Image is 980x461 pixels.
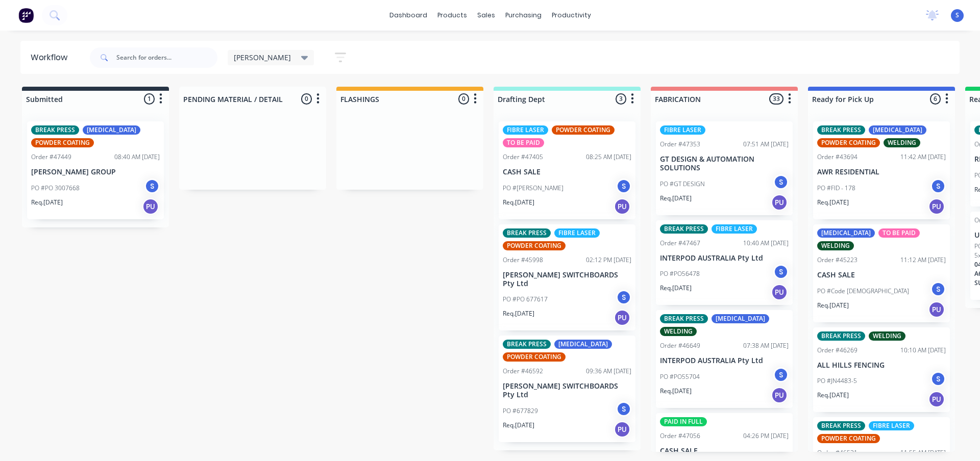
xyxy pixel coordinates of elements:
[878,228,920,238] div: TO BE PAID
[586,152,631,162] div: 08:25 AM [DATE]
[586,367,631,376] div: 09:36 AM [DATE]
[743,239,789,248] div: 10:40 AM [DATE]
[503,241,566,250] div: POWDER COATING
[503,125,548,135] div: FIBRE LASER
[31,184,80,193] p: PO #PO 3007668
[142,198,159,215] div: PU
[869,331,905,341] div: WELDING
[771,194,788,211] div: PU
[614,310,630,326] div: PU
[660,447,789,455] p: CASH SALE
[660,224,708,234] div: BREAK PRESS
[930,371,946,387] div: S
[928,301,945,318] div: PU
[503,138,544,147] div: TO BE PAID
[503,406,538,416] p: PO #677829
[660,387,692,396] p: Req. [DATE]
[817,434,880,443] div: POWDER COATING
[660,341,700,350] div: Order #46649
[869,125,926,135] div: [MEDICAL_DATA]
[503,367,543,376] div: Order #46592
[817,331,865,341] div: BREAK PRESS
[817,168,946,176] p: AWR RESIDENTIAL
[503,382,631,399] p: [PERSON_NAME] SWITCHBOARDS Pty Ltd
[586,255,631,265] div: 02:12 PM [DATE]
[743,431,789,441] div: 04:26 PM [DATE]
[817,376,857,386] p: PO #JN4483-5
[503,198,534,207] p: Req. [DATE]
[432,8,472,23] div: products
[503,184,563,193] p: PO #[PERSON_NAME]
[817,346,857,355] div: Order #46269
[503,228,551,238] div: BREAK PRESS
[554,340,612,349] div: [MEDICAL_DATA]
[773,264,789,279] div: S
[554,228,600,238] div: FIBRE LASER
[499,336,635,442] div: BREAK PRESS[MEDICAL_DATA]POWDER COATINGOrder #4659209:36 AM [DATE][PERSON_NAME] SWITCHBOARDS Pty ...
[900,152,946,162] div: 11:42 AM [DATE]
[660,417,707,426] div: PAID IN FULL
[900,255,946,265] div: 11:12 AM [DATE]
[503,152,543,162] div: Order #47405
[900,346,946,355] div: 10:10 AM [DATE]
[660,269,700,278] p: PO #PO56478
[18,8,34,23] img: Factory
[817,391,849,400] p: Req. [DATE]
[384,8,432,23] a: dashboard
[656,121,793,215] div: FIBRE LASEROrder #4735307:51 AM [DATE]GT DESIGN & AUTOMATION SOLUTIONSPO #GT DESIGNSReq.[DATE]PU
[773,367,789,382] div: S
[884,138,920,147] div: WELDING
[31,198,63,207] p: Req. [DATE]
[928,198,945,215] div: PU
[869,421,914,430] div: FIBRE LASER
[817,448,857,457] div: Order #46531
[928,391,945,407] div: PU
[27,121,164,219] div: BREAK PRESS[MEDICAL_DATA]POWDER COATINGOrder #4744908:40 AM [DATE][PERSON_NAME] GROUPPO #PO 30076...
[955,11,959,20] span: S
[817,255,857,265] div: Order #45223
[712,314,769,323] div: [MEDICAL_DATA]
[614,198,630,215] div: PU
[616,290,631,305] div: S
[144,178,160,194] div: S
[552,125,615,135] div: POWDER COATING
[900,448,946,457] div: 11:55 AM [DATE]
[503,168,631,176] p: CASH SALE
[771,387,788,403] div: PU
[930,281,946,297] div: S
[660,372,700,381] p: PO #PO55704
[660,314,708,323] div: BREAK PRESS
[234,52,291,63] span: [PERSON_NAME]
[616,178,631,194] div: S
[503,421,534,430] p: Req. [DATE]
[660,284,692,293] p: Req. [DATE]
[817,138,880,147] div: POWDER COATING
[614,421,630,438] div: PU
[813,327,950,413] div: BREAK PRESSWELDINGOrder #4626910:10 AM [DATE]ALL HILLS FENCINGPO #JN4483-5SReq.[DATE]PU
[712,224,757,234] div: FIBRE LASER
[817,152,857,162] div: Order #43694
[743,341,789,350] div: 07:38 AM [DATE]
[817,421,865,430] div: BREAK PRESS
[503,295,548,304] p: PO #PO 677617
[817,271,946,279] p: CASH SALE
[503,352,566,362] div: POWDER COATING
[660,180,705,189] p: PO #GT DESIGN
[660,356,789,365] p: INTERPOD AUSTRALIA Pty Ltd
[656,310,793,408] div: BREAK PRESS[MEDICAL_DATA]WELDINGOrder #4664907:38 AM [DATE]INTERPOD AUSTRALIA Pty LtdPO #PO55704S...
[773,174,789,190] div: S
[660,140,700,149] div: Order #47353
[660,327,697,336] div: WELDING
[817,184,855,193] p: PO #FID - 178
[813,121,950,219] div: BREAK PRESS[MEDICAL_DATA]POWDER COATINGWELDINGOrder #4369411:42 AM [DATE]AWR RESIDENTIALPO #FID -...
[817,301,849,310] p: Req. [DATE]
[616,401,631,417] div: S
[817,125,865,135] div: BREAK PRESS
[660,431,700,441] div: Order #47056
[660,155,789,172] p: GT DESIGN & AUTOMATION SOLUTIONS
[499,224,635,331] div: BREAK PRESSFIBRE LASERPOWDER COATINGOrder #4599802:12 PM [DATE][PERSON_NAME] SWITCHBOARDS Pty Ltd...
[660,254,789,263] p: INTERPOD AUSTRALIA Pty Ltd
[116,47,217,68] input: Search for orders...
[817,287,909,296] p: PO #Code [DEMOGRAPHIC_DATA]
[472,8,500,23] div: sales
